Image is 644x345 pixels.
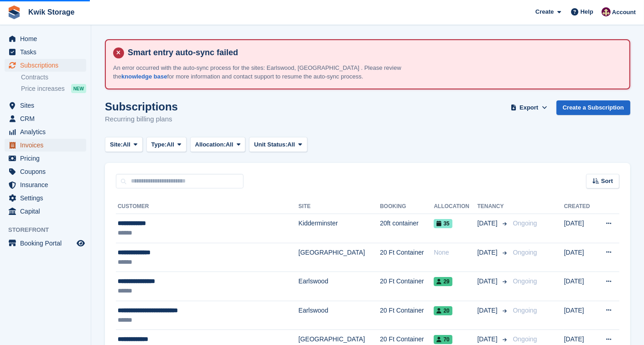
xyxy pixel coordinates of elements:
[20,237,75,250] span: Booking Portal
[5,205,86,218] a: menu
[478,199,509,214] th: Tenancy
[380,199,434,214] th: Booking
[519,103,538,112] span: Export
[5,192,86,204] a: menu
[5,152,86,165] a: menu
[20,165,75,178] span: Coupons
[5,237,86,250] a: menu
[298,214,380,243] td: Kidderminster
[151,140,167,149] span: Type:
[513,335,537,343] span: Ongoing
[513,277,537,285] span: Ongoing
[434,199,477,214] th: Allocation
[226,140,234,149] span: All
[298,243,380,272] td: [GEOGRAPHIC_DATA]
[478,219,499,228] span: [DATE]
[249,137,307,152] button: Unit Status: All
[513,220,537,227] span: Ongoing
[581,7,593,16] span: Help
[5,59,86,72] a: menu
[5,46,86,58] a: menu
[380,272,434,301] td: 20 Ft Container
[612,8,636,17] span: Account
[5,165,86,178] a: menu
[5,178,86,191] a: menu
[7,5,21,19] img: stora-icon-8386f47178a22dfd0bd8f6a31ec36ba5ce8667c1dd55bd0f319d3a0aa187defe.svg
[5,125,86,138] a: menu
[20,125,75,138] span: Analytics
[124,47,622,58] h4: Smart entry auto-sync failed
[478,248,499,257] span: [DATE]
[513,307,537,314] span: Ongoing
[20,32,75,45] span: Home
[116,199,298,214] th: Customer
[21,84,86,94] a: Price increases NEW
[5,32,86,45] a: menu
[434,219,452,228] span: 35
[602,7,611,16] img: ellie tragonette
[20,192,75,204] span: Settings
[146,137,187,152] button: Type: All
[166,140,174,149] span: All
[8,225,91,235] span: Storefront
[5,99,86,112] a: menu
[195,140,226,149] span: Allocation:
[105,137,143,152] button: Site: All
[110,140,123,149] span: Site:
[121,73,167,80] a: knowledge base
[564,214,596,243] td: [DATE]
[535,7,554,16] span: Create
[478,277,499,286] span: [DATE]
[5,112,86,125] a: menu
[20,59,75,72] span: Subscriptions
[564,199,596,214] th: Created
[556,100,630,115] a: Create a Subscription
[380,214,434,243] td: 20ft container
[21,73,86,82] a: Contracts
[564,272,596,301] td: [DATE]
[20,139,75,152] span: Invoices
[20,112,75,125] span: CRM
[20,152,75,165] span: Pricing
[105,100,178,113] h1: Subscriptions
[105,114,178,125] p: Recurring billing plans
[564,243,596,272] td: [DATE]
[298,199,380,214] th: Site
[434,248,477,257] div: None
[478,335,499,344] span: [DATE]
[71,84,86,93] div: NEW
[287,140,295,149] span: All
[509,100,549,115] button: Export
[298,272,380,301] td: Earlswood
[434,335,452,344] span: 70
[20,178,75,191] span: Insurance
[298,301,380,330] td: Earlswood
[434,277,452,286] span: 29
[601,177,613,186] span: Sort
[478,306,499,315] span: [DATE]
[25,5,78,20] a: Kwik Storage
[123,140,130,149] span: All
[20,46,75,58] span: Tasks
[434,306,452,315] span: 20
[513,249,537,256] span: Ongoing
[254,140,287,149] span: Unit Status:
[113,63,432,81] p: An error occurred with the auto-sync process for the sites: Earlswood, [GEOGRAPHIC_DATA] . Please...
[20,205,75,218] span: Capital
[5,139,86,152] a: menu
[380,243,434,272] td: 20 Ft Container
[20,99,75,112] span: Sites
[75,238,86,249] a: Preview store
[380,301,434,330] td: 20 Ft Container
[21,84,65,93] span: Price increases
[190,137,246,152] button: Allocation: All
[564,301,596,330] td: [DATE]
